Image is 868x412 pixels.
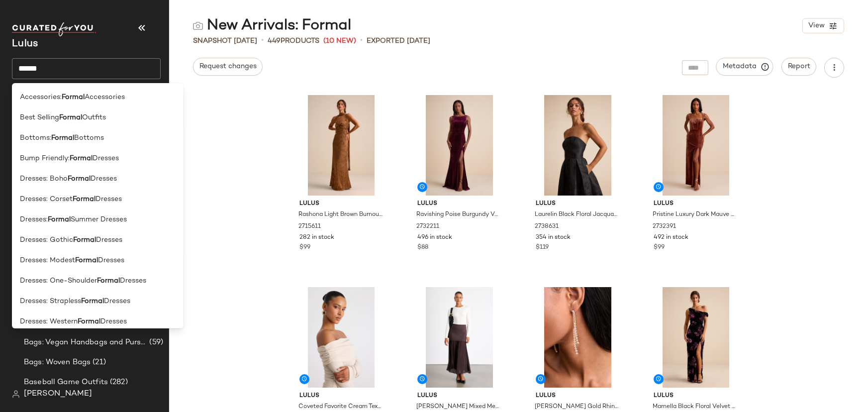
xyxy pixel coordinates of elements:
span: Lulus [417,200,501,208]
span: $88 [417,243,428,252]
b: Formal [73,194,96,205]
span: Summer Dresses [71,214,127,225]
span: (59) [147,337,163,348]
span: Dresses: Modest [20,255,75,266]
span: Request changes [199,63,257,71]
div: New Arrivals: Formal [193,16,351,36]
b: Formal [81,296,104,307]
button: Request changes [193,58,263,76]
button: Report [781,58,816,76]
span: Dresses: Gothic [20,235,73,245]
span: Best Selling [20,112,59,123]
b: Formal [97,276,120,286]
span: Outfits [82,112,106,123]
span: Report [787,63,810,71]
span: Rashona Light Brown Burnout Sash Scarf Maxi Dress [298,210,383,219]
span: 354 in stock [536,233,571,242]
img: 2732391_02_front_2025-09-26.jpg [646,95,746,196]
span: • [261,35,264,47]
span: $119 [536,243,549,252]
span: Dresses: Corset [20,194,73,205]
b: Formal [78,316,100,327]
img: 2739011_03_OM_2025-09-25.jpg [528,287,628,388]
span: [PERSON_NAME] Mixed Media Sheer Hem Maxi Skirt [416,403,500,412]
span: Dresses [100,316,127,327]
span: 496 in stock [417,233,452,242]
span: Dresses [104,296,130,307]
span: Metadata [722,62,768,71]
p: Exported [DATE] [367,36,430,46]
span: Lulus [536,392,620,401]
img: 2715611_02_front_2025-09-24.jpg [291,95,391,196]
b: Formal [62,92,85,103]
span: (282) [108,377,128,388]
span: Bottoms: [20,133,51,143]
img: svg%3e [193,21,203,31]
img: svg%3e [12,390,20,398]
b: Formal [75,255,98,266]
b: Formal [51,133,74,143]
span: Dresses: Western [20,316,78,327]
span: Lulus [654,392,738,401]
span: 449 [268,37,281,45]
button: Metadata [716,58,773,76]
span: Lulus [654,200,738,208]
span: Marnella Black Floral Velvet Burnout Asymmetrical Maxi Dress [653,403,737,412]
span: Dresses [93,153,119,164]
img: 2726931_01_hero_2025-10-03.jpg [291,287,391,388]
span: Lulus [417,392,501,401]
span: Dresses [120,276,146,286]
b: Formal [73,235,96,245]
b: Formal [68,174,91,184]
span: 2732391 [653,222,676,231]
b: Formal [48,214,71,225]
span: Accessories [85,92,125,103]
span: Accessories: [20,92,62,103]
span: $99 [299,243,310,252]
span: Snapshot [DATE] [193,36,257,46]
img: cfy_white_logo.C9jOOHJF.svg [12,22,96,36]
div: Products [268,36,319,46]
span: Dresses: Boho [20,174,68,184]
span: Ravishing Poise Burgundy Velvet Cowl Back Sleeveless Maxi Dress [416,210,500,219]
span: 282 in stock [299,233,334,242]
button: View [802,18,844,33]
span: [PERSON_NAME] [24,388,92,400]
span: Lulus [536,200,620,208]
span: (10 New) [323,36,356,46]
span: Dresses [96,194,122,205]
b: Formal [70,153,93,164]
span: Pristine Luxury Dark Mauve Velvet Bustier Maxi Dress [653,210,737,219]
span: Dresses [96,235,122,245]
span: Bump Friendly: [20,153,70,164]
span: Lulus [299,200,384,208]
img: 2738631_03_detail_2025-09-24.jpg [528,95,628,196]
span: 492 in stock [654,233,688,242]
span: Baseball Game Outfits [24,377,108,388]
span: 2715611 [298,222,321,231]
span: View [808,22,825,30]
img: 2739691_02_front_2025-09-25.jpg [646,287,746,388]
span: Bags: Woven Bags [24,357,91,368]
span: $99 [654,243,665,252]
span: [PERSON_NAME] Gold Rhinestone Drop Earrings [535,403,619,412]
span: Lulus [299,392,384,401]
span: Bottoms [74,133,104,143]
img: 2731071_01_hero_2025-10-03.jpg [409,287,509,388]
span: Current Company Name [12,39,38,49]
span: Dresses: Strapless [20,296,81,307]
span: Dresses: One-Shoulder [20,276,97,286]
span: Dresses: [20,214,48,225]
span: Bags: Vegan Handbags and Purses [24,337,147,348]
span: Coveted Favorite Cream Textured Off-the-Shoulder Top [298,403,383,412]
span: • [360,35,363,47]
span: (21) [91,357,106,368]
span: Laurelin Black Floral Jacquard Pleated Strapless Maxi Dress [535,210,619,219]
img: 2732211_02_front_2025-09-25.jpg [409,95,509,196]
span: 2732211 [416,222,439,231]
span: Dresses [98,255,124,266]
span: 2738631 [535,222,559,231]
span: Dresses [91,174,117,184]
b: Formal [59,112,82,123]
